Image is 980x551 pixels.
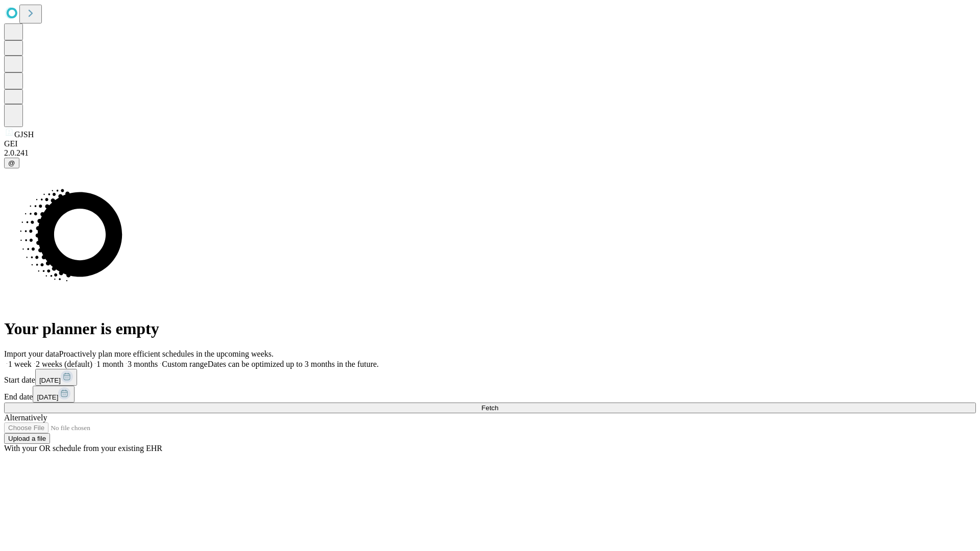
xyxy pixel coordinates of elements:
button: [DATE] [33,386,75,403]
span: Fetch [481,404,498,412]
h1: Your planner is empty [4,319,976,338]
span: Custom range [162,360,207,368]
span: 1 week [8,360,32,368]
span: [DATE] [39,377,61,384]
button: Fetch [4,403,976,413]
span: Alternatively [4,413,47,422]
span: Import your data [4,349,59,358]
span: GJSH [14,130,34,139]
button: [DATE] [35,369,77,386]
span: 2 weeks (default) [36,360,92,368]
div: Start date [4,369,976,386]
button: @ [4,158,19,168]
div: End date [4,386,976,403]
span: [DATE] [37,393,58,401]
div: GEI [4,139,976,148]
span: 1 month [96,360,124,368]
span: Proactively plan more efficient schedules in the upcoming weeks. [59,349,274,358]
span: @ [8,159,15,167]
div: 2.0.241 [4,148,976,158]
span: With your OR schedule from your existing EHR [4,444,162,453]
span: Dates can be optimized up to 3 months in the future. [208,360,379,368]
button: Upload a file [4,433,50,444]
span: 3 months [128,360,158,368]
